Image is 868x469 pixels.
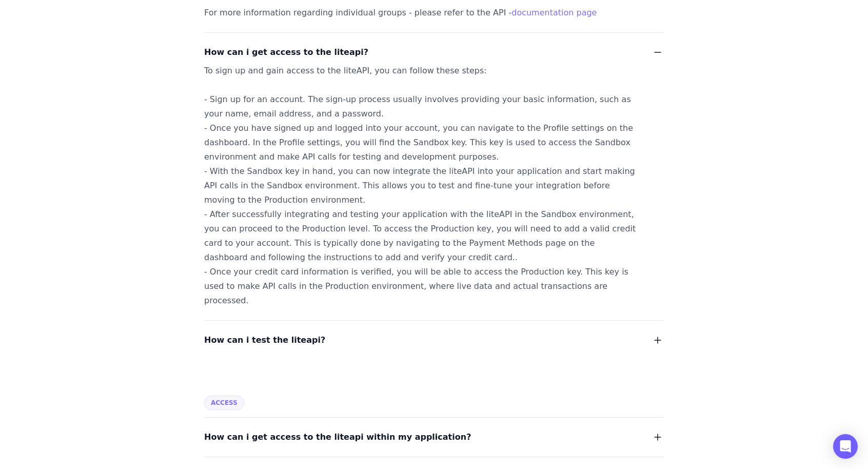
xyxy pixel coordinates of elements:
button: How can i get access to the liteapi? [204,45,664,60]
span: How can i test the liteapi? [204,333,325,347]
div: Open Intercom Messenger [833,434,858,459]
button: How can i get access to the liteapi within my application? [204,430,664,444]
span: Access [204,396,244,410]
div: To sign up and gain access to the liteAPI, you can follow these steps: - Sign up for an account. ... [204,64,639,308]
button: How can i test the liteapi? [204,333,664,347]
span: How can i get access to the liteapi? [204,45,368,60]
span: How can i get access to the liteapi within my application? [204,430,471,444]
a: documentation page [511,8,597,17]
